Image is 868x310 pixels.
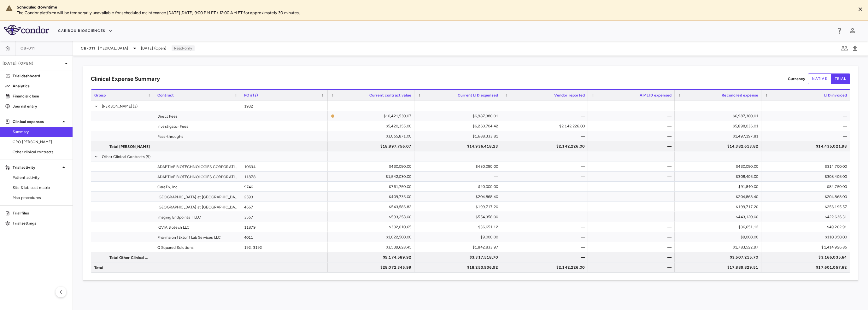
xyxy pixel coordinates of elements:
div: — [594,232,672,242]
h6: Clinical Expense Summary [91,75,160,83]
span: [PERSON_NAME] [102,101,132,111]
div: — [507,192,585,202]
div: $14,936,418.23 [420,141,498,151]
div: $91,840.00 [680,182,758,192]
span: Total [94,263,103,273]
span: PO #(s) [244,93,258,97]
div: $9,000.00 [680,232,758,242]
span: [MEDICAL_DATA] [98,45,128,51]
div: $2,142,226.00 [507,262,585,272]
div: — [507,161,585,172]
div: $308,406.00 [767,172,847,182]
div: — [594,252,672,262]
div: $14,435,021.98 [767,141,847,151]
div: $5,898,036.01 [680,121,758,131]
div: 4011 [241,232,328,242]
div: Investigator Fees [154,121,241,131]
div: $314,700.00 [767,161,847,172]
div: $14,382,613.82 [680,141,758,151]
div: $1,497,197.81 [680,131,758,141]
div: $9,174,589.92 [333,252,411,262]
span: Site & lab cost matrix [13,185,67,190]
div: $543,586.82 [333,202,411,212]
span: Vendor reported [554,93,585,97]
span: CB-011 [21,46,35,51]
div: — [507,252,585,262]
div: $3,317,518.70 [420,252,498,262]
div: — [767,121,847,131]
div: $3,166,035.64 [767,252,847,262]
p: Trial dashboard [13,73,67,79]
div: $2,142,226.00 [507,121,585,131]
div: $6,987,380.01 [420,111,498,121]
div: $443,120.00 [680,212,758,222]
div: $9,000.00 [420,232,498,242]
div: $256,195.57 [767,202,847,212]
div: $1,414,926.85 [767,242,847,252]
div: $3,055,871.00 [333,131,411,141]
span: CRO [PERSON_NAME] [13,139,67,145]
div: — [507,222,585,232]
span: Reconciled expense [722,93,758,97]
div: [GEOGRAPHIC_DATA] at [GEOGRAPHIC_DATA] [154,202,241,212]
button: native [808,73,831,84]
p: Financial close [13,93,67,99]
div: $204,868.40 [680,192,758,202]
div: — [594,202,672,212]
p: Read-only [172,45,195,51]
div: — [594,141,672,151]
div: $2,142,226.00 [507,141,585,151]
div: $761,750.00 [333,182,411,192]
div: $28,072,345.99 [333,262,411,272]
button: Caribou Biosciences [58,26,113,36]
div: 10634 [241,161,328,171]
div: — [507,242,585,252]
span: Contract [157,93,174,97]
div: $308,406.00 [680,172,758,182]
p: The Condor platform will be temporarily unavailable for scheduled maintenance [DATE][DATE] 9:00 P... [17,10,851,16]
span: Total [PERSON_NAME] [109,142,150,152]
div: $199,717.20 [420,202,498,212]
span: CB-011 [81,46,96,51]
div: — [507,172,585,182]
span: Group [94,93,106,97]
div: — [594,172,672,182]
div: $17,889,829.51 [680,262,758,272]
div: — [507,131,585,141]
div: ADAPTIVE BIOTECHNOLOGIES CORPORATION [154,161,241,171]
div: $1,783,522.97 [680,242,758,252]
div: $422,636.31 [767,212,847,222]
div: — [594,182,672,192]
div: — [594,121,672,131]
div: Pharmaron (Exton) Lab Services LLC [154,232,241,242]
div: $1,842,833.97 [420,242,498,252]
div: $204,868.00 [767,192,847,202]
div: $593,258.00 [333,212,411,222]
div: Pass-throughs [154,131,241,141]
span: LTD invoiced [824,93,847,97]
button: trial [831,73,850,84]
div: — [507,202,585,212]
div: Imaging Endpoints II LLC [154,212,241,222]
div: $3,507,215.70 [680,252,758,262]
span: Other Clinical Contracts [102,152,145,162]
div: $10,421,530.07 [337,111,411,121]
div: — [507,212,585,222]
div: — [594,262,672,272]
div: — [594,131,672,141]
span: (9) [146,152,150,162]
div: $204,868.40 [420,192,498,202]
span: Other clinical contracts [13,149,67,155]
div: $1,022,500.00 [333,232,411,242]
span: [DATE] (Open) [141,45,167,51]
div: $36,651.12 [680,222,758,232]
img: logo-full-SnFGN8VE.png [4,25,49,35]
span: AIP LTD expensed [640,93,672,97]
div: $49,202.91 [767,222,847,232]
div: $36,651.12 [420,222,498,232]
div: $3,539,628.45 [333,242,411,252]
span: Summary [13,129,67,135]
span: Total Other Clinical Contracts [109,253,150,263]
div: $6,260,704.42 [420,121,498,131]
div: $409,736.00 [333,192,411,202]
